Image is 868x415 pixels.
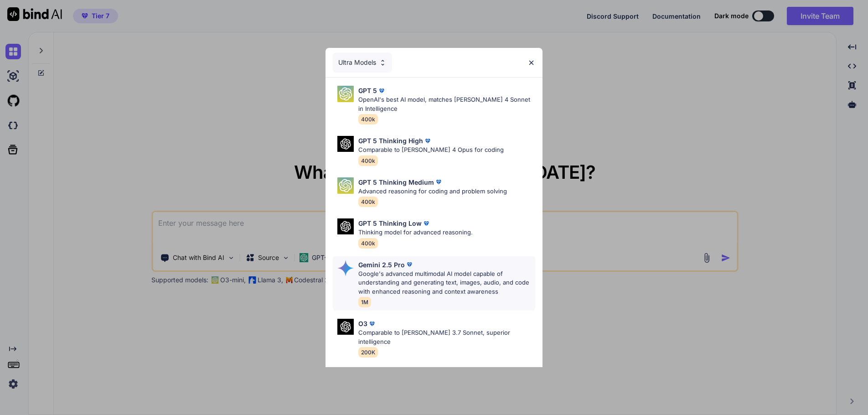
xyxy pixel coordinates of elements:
p: GPT 5 [358,86,377,95]
p: GPT 5 Thinking Low [358,218,422,228]
img: premium [405,260,414,269]
span: 1M [358,297,371,307]
img: premium [434,177,443,187]
p: Comparable to [PERSON_NAME] 3.7 Sonnet, superior intelligence [358,328,535,346]
p: Comparable to [PERSON_NAME] 4 Opus for coding [358,145,504,155]
p: Thinking model for advanced reasoning. [358,228,473,237]
img: premium [377,86,386,95]
p: OpenAI's best AI model, matches [PERSON_NAME] 4 Sonnet in Intelligence [358,95,535,113]
img: Pick Models [379,59,387,67]
img: premium [422,219,431,228]
span: 400k [358,156,378,166]
img: close [527,59,535,67]
span: 200K [358,347,378,358]
img: Pick Models [337,86,354,102]
img: Pick Models [337,260,354,276]
img: Pick Models [337,319,354,335]
p: GPT 5 Thinking High [358,136,423,145]
p: O3 [358,319,367,328]
p: GPT 5 Thinking Medium [358,177,434,187]
img: Pick Models [337,177,354,194]
img: premium [423,136,432,145]
span: 400k [358,197,378,207]
img: premium [367,319,377,328]
span: 400k [358,238,378,249]
div: Ultra Models [333,52,392,73]
img: Pick Models [337,136,354,152]
span: 400k [358,114,378,124]
img: Pick Models [337,218,354,234]
p: Google's advanced multimodal AI model capable of understanding and generating text, images, audio... [358,270,535,296]
p: Gemini 2.5 Pro [358,260,405,270]
p: Advanced reasoning for coding and problem solving [358,187,507,196]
